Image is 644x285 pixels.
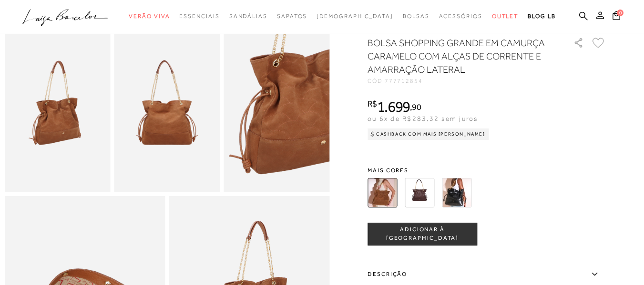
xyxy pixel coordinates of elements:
[368,36,546,76] h1: BOLSA SHOPPING GRANDE EM CAMURÇA CARAMELO COM ALÇAS DE CORRENTE E AMARRAÇÃO LATERAL
[439,13,482,20] span: Acessórios
[610,10,623,23] button: 0
[368,78,558,84] div: CÓD:
[368,178,397,207] img: BOLSA SHOPPING GRANDE EM CAMURÇA CARAMELO COM ALÇAS DE CORRENTE E AMARRAÇÃO LATERAL
[528,8,555,25] a: BLOG LB
[229,8,267,25] a: categoryNavScreenReaderText
[229,13,267,20] span: Sandálias
[385,78,423,84] span: 777712854
[368,128,489,140] div: Cashback com Mais [PERSON_NAME]
[277,13,307,20] span: Sapatos
[114,34,220,193] img: image
[179,8,219,25] a: categoryNavScreenReaderText
[528,13,555,20] span: BLOG LB
[368,115,478,122] span: ou 6x de R$283,32 sem juros
[224,34,329,193] img: image
[442,178,471,207] img: BOLSA SHOPPING GRANDE EM COURO PRETO COM ALÇAS DE CORRENTE E AMARRAÇÃO LATERAL
[5,34,111,193] img: image
[439,8,482,25] a: categoryNavScreenReaderText
[412,102,421,112] span: 90
[317,8,393,25] a: noSubCategoriesText
[403,8,429,25] a: categoryNavScreenReaderText
[179,13,219,20] span: Essenciais
[129,13,170,20] span: Verão Viva
[405,178,434,207] img: BOLSA SHOPPING GRANDE EM COURO CAFÉ COM ALÇAS DE CORRENTE E AMARRAÇÃO LATERAL
[492,8,519,25] a: categoryNavScreenReaderText
[129,8,170,25] a: categoryNavScreenReaderText
[317,13,393,20] span: [DEMOGRAPHIC_DATA]
[277,8,307,25] a: categoryNavScreenReaderText
[368,226,477,243] span: ADICIONAR À [GEOGRAPHIC_DATA]
[403,13,429,20] span: Bolsas
[492,13,519,20] span: Outlet
[368,223,477,246] button: ADICIONAR À [GEOGRAPHIC_DATA]
[368,167,606,173] span: Mais cores
[368,99,377,108] i: R$
[410,103,421,111] i: ,
[377,98,410,115] span: 1.699
[617,10,624,16] span: 0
